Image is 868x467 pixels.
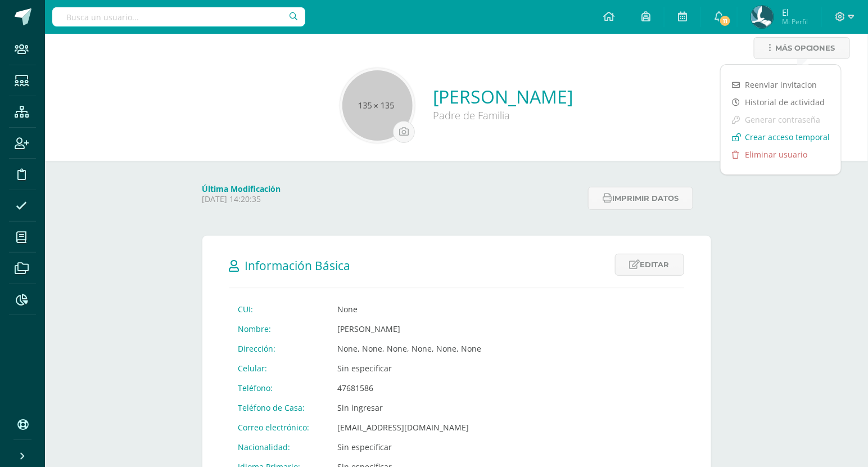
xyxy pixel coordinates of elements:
[229,339,329,358] td: Dirección:
[229,378,329,398] td: Teléfono:
[754,37,850,59] a: Más opciones
[721,146,841,163] a: Eliminar usuario
[782,17,808,26] span: Mi Perfil
[202,194,582,204] p: [DATE] 14:20:35
[721,128,841,146] a: Crear acceso temporal
[229,398,329,417] td: Teléfono de Casa:
[782,7,808,18] span: El
[329,358,491,378] td: Sin especificar
[229,299,329,319] td: CUI:
[721,111,841,128] a: Generar contraseña
[245,258,351,273] span: Información Básica
[588,187,693,210] button: Imprimir datos
[329,339,491,358] td: None, None, None, None, None, None
[229,319,329,339] td: Nombre:
[342,70,413,141] img: 135x135
[751,6,774,28] img: aadb2f206acb1495beb7d464887e2f8d.png
[229,437,329,457] td: Nacionalidad:
[229,358,329,378] td: Celular:
[329,417,491,437] td: [EMAIL_ADDRESS][DOMAIN_NAME]
[229,417,329,437] td: Correo electrónico:
[329,319,491,339] td: [PERSON_NAME]
[615,254,684,276] a: Editar
[433,84,573,109] a: [PERSON_NAME]
[329,299,491,319] td: None
[721,76,841,93] a: Reenviar invitacion
[721,93,841,111] a: Historial de actividad
[433,109,573,122] div: Padre de Familia
[202,183,582,194] h4: Última Modificación
[329,378,491,398] td: 47681586
[52,7,305,26] input: Busca un usuario...
[775,38,835,59] span: Más opciones
[329,437,491,457] td: Sin especificar
[329,398,491,417] td: Sin ingresar
[719,15,731,27] span: 11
